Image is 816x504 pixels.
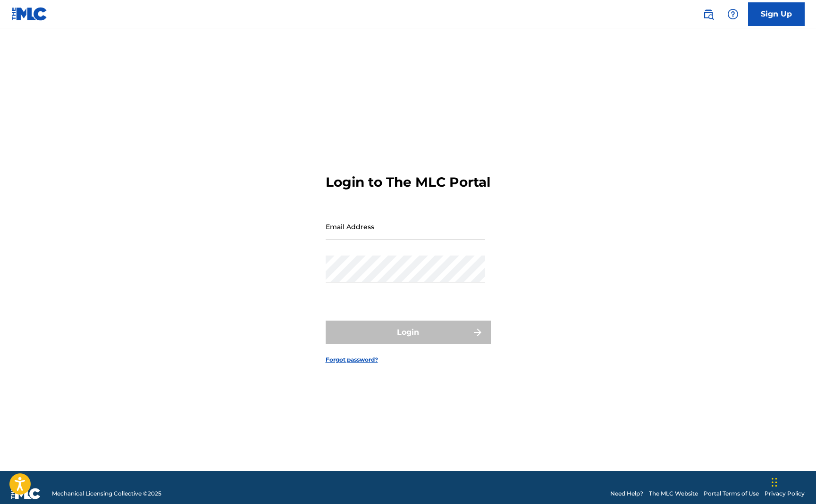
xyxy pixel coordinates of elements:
div: Glisser [772,468,777,496]
div: Widget de chat [769,459,816,504]
img: MLC Logo [11,7,48,21]
h3: Login to The MLC Portal [326,174,490,190]
span: Mechanical Licensing Collective © 2025 [52,489,161,498]
div: Help [723,5,742,24]
img: logo [11,488,41,499]
iframe: Chat Widget [769,459,816,504]
a: Forgot password? [326,355,378,364]
img: search [703,8,714,20]
a: The MLC Website [649,489,698,498]
a: Portal Terms of Use [704,489,759,498]
a: Privacy Policy [765,489,805,498]
a: Sign Up [748,2,805,26]
a: Need Help? [610,489,643,498]
a: Public Search [699,5,718,24]
img: help [727,8,739,20]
